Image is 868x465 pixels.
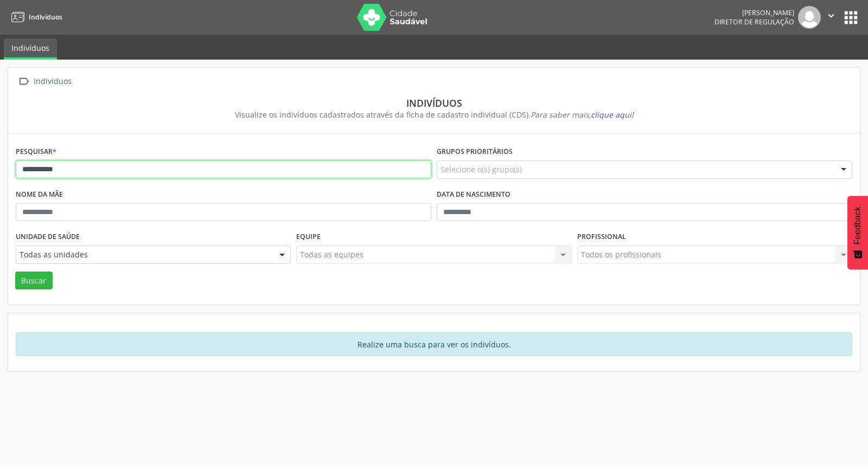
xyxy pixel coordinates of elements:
[714,8,794,17] div: [PERSON_NAME]
[31,74,73,89] div: Indivíduos
[8,8,62,26] a: Indivíduos
[23,97,845,109] div: Indivíduos
[16,144,56,160] label: Pesquisar
[714,17,794,27] span: Diretor de regulação
[296,229,321,246] label: Equipe
[4,38,57,60] a: Indivíduos
[20,249,269,260] span: Todas as unidades
[15,272,53,290] button: Buscar
[577,229,626,246] label: Profissional
[16,332,852,356] div: Realize uma busca para ver os indivíduos.
[16,74,31,89] i: 
[16,74,73,89] a:  Indivíduos
[821,6,841,29] button: 
[847,196,868,269] button: Feedback - Mostrar pesquisa
[23,109,845,120] div: Visualize os indivíduos cadastrados através da ficha de cadastro individual (CDS).
[16,186,63,203] label: Nome da mãe
[437,144,513,160] label: Grupos prioritários
[591,109,634,120] span: clique aqui!
[16,229,80,246] label: Unidade de saúde
[531,109,634,120] i: Para saber mais,
[29,12,62,22] span: Indivíduos
[853,206,863,244] span: Feedback
[798,6,821,29] img: img
[441,164,522,175] span: Selecione o(s) grupo(s)
[825,10,837,22] i: 
[841,8,860,27] button: apps
[437,186,510,203] label: Data de nascimento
